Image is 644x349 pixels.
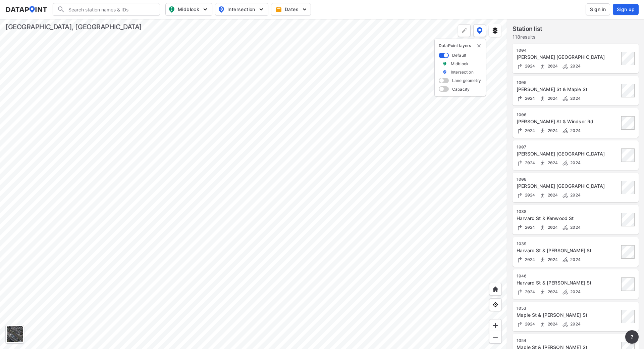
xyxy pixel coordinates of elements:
[517,150,619,157] div: Adams St & Garfield Ave
[584,3,611,15] a: Sign in
[517,306,619,311] div: 1053
[546,289,558,294] span: 2024
[301,6,308,13] img: 5YPKRKmlfpI5mqlR8AD95paCi+0kK1fRFDJSaMmawlwaeJcJwk9O2fotCW5ve9gAAAAASUVORK5CYII=
[517,144,619,150] div: 1007
[258,6,265,13] img: 5YPKRKmlfpI5mqlR8AD95paCi+0kK1fRFDJSaMmawlwaeJcJwk9O2fotCW5ve9gAAAAASUVORK5CYII=
[546,160,558,165] span: 2024
[546,63,558,69] span: 2024
[65,4,156,15] input: Search
[611,4,639,15] a: Sign up
[569,225,581,230] span: 2024
[539,289,546,295] img: Pedestrian count
[539,256,546,263] img: Pedestrian count
[517,256,523,263] img: Turning count
[590,6,606,13] span: Sign in
[452,78,481,83] label: Lane geometry
[476,43,482,48] button: delete
[569,192,581,198] span: 2024
[523,257,535,262] span: 2024
[517,209,619,214] div: 1038
[492,301,499,308] img: zeq5HYn9AnE9l6UmnFLPAAAAAElFTkSuQmCC
[489,319,502,332] div: Zoom in
[569,257,581,262] span: 2024
[476,43,482,48] img: close-external-leyer.3061a1c7.svg
[539,95,546,102] img: Pedestrian count
[546,96,558,101] span: 2024
[517,54,619,60] div: Adams St & Harvard St
[517,86,619,93] div: Adams St & Maple St
[517,160,523,166] img: Turning count
[562,321,569,328] img: Bicycle count
[523,192,535,198] span: 2024
[586,3,610,15] button: Sign in
[517,224,523,231] img: Turning count
[461,27,468,34] img: +Dz8AAAAASUVORK5CYII=
[517,112,619,118] div: 1006
[617,6,635,13] span: Sign up
[439,43,482,48] p: DataPoint layers
[539,63,546,70] img: Pedestrian count
[517,241,619,247] div: 1039
[517,312,619,318] div: Maple St & Louise St
[539,192,546,199] img: Pedestrian count
[489,24,501,37] button: External layers
[458,24,471,37] div: Polygon tool
[477,27,483,34] img: data-point-layers.37681fc9.svg
[539,127,546,134] img: Pedestrian count
[513,24,542,34] label: Station list
[569,63,581,69] span: 2024
[452,52,466,58] label: Default
[562,95,569,102] img: Bicycle count
[523,160,535,165] span: 2024
[489,331,502,344] div: Zoom out
[629,333,635,341] span: ?
[613,4,639,15] button: Sign up
[168,5,176,13] img: map_pin_mid.602f9df1.svg
[517,289,523,295] img: Turning count
[5,6,47,13] img: dataPointLogo.9353c09d.svg
[489,283,502,296] div: Home
[451,69,474,75] label: Intersection
[562,160,569,166] img: Bicycle count
[492,322,499,329] img: ZvzfEJKXnyWIrJytrsY285QMwk63cM6Drc+sIAAAAASUVORK5CYII=
[517,215,619,222] div: Harvard St & Kenwood St
[5,325,24,344] div: Toggle basemap
[539,224,546,231] img: Pedestrian count
[517,279,619,286] div: Harvard St & Everett St
[569,96,581,101] span: 2024
[523,225,535,230] span: 2024
[452,86,470,92] label: Capacity
[517,48,619,53] div: 1004
[517,63,523,70] img: Turning count
[523,289,535,294] span: 2024
[562,224,569,231] img: Bicycle count
[569,128,581,133] span: 2024
[451,61,469,67] label: Midblock
[562,127,569,134] img: Bicycle count
[168,5,208,13] span: Midblock
[546,128,558,133] span: 2024
[562,63,569,70] img: Bicycle count
[546,192,558,198] span: 2024
[517,273,619,279] div: 1040
[492,334,499,341] img: MAAAAAElFTkSuQmCC
[492,27,498,34] img: layers.ee07997e.svg
[539,160,546,166] img: Pedestrian count
[277,6,307,13] span: Dates
[215,3,268,16] button: Intersection
[523,63,535,69] span: 2024
[569,160,581,165] span: 2024
[517,118,619,125] div: Adams St & Windsor Rd
[517,321,523,328] img: EXHE7HSyln9AEgfAt3MXZNtyHIFksAAAAASUVORK5CYII=
[625,330,639,344] button: more
[517,247,619,254] div: Harvard St & Jackson St
[165,3,212,16] button: Midblock
[517,95,523,102] img: Turning count
[523,128,535,133] span: 2024
[517,192,523,199] img: Turning count
[473,24,486,37] button: DataPoint layers
[202,6,209,13] img: 5YPKRKmlfpI5mqlR8AD95paCi+0kK1fRFDJSaMmawlwaeJcJwk9O2fotCW5ve9gAAAAASUVORK5CYII=
[517,127,523,134] img: Turning count
[562,192,569,199] img: Bicycle count
[546,225,558,230] span: 2024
